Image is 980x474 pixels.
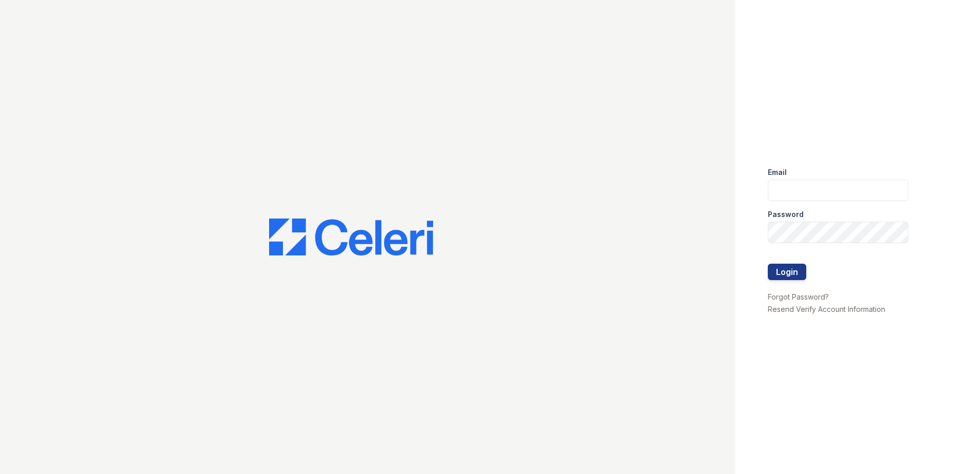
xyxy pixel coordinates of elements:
[269,219,433,255] img: CE_Logo_Blue-a8612792a0a2168367f1c8372b55b34899dd931a85d93a1a3d3e32e68fde9ad4.png
[768,167,787,177] label: Email
[768,264,806,280] button: Login
[768,305,885,313] a: Resend Verify Account Information
[768,209,804,220] label: Password
[768,292,829,301] a: Forgot Password?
